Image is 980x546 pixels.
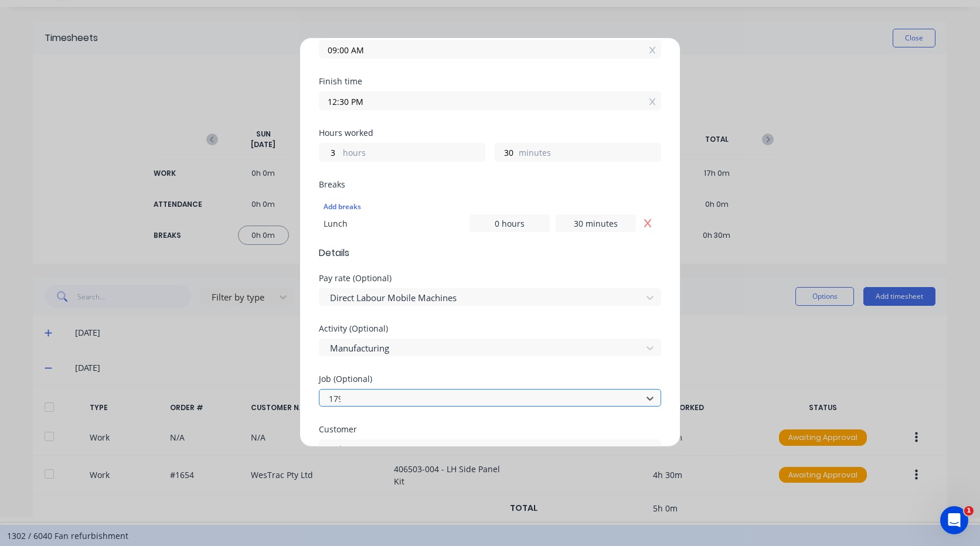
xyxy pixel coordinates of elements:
div: Job (Optional) [319,375,661,383]
div: Breaks [319,180,661,189]
span: 1 [964,506,974,516]
input: 0 [469,214,550,232]
div: Hours worked [319,129,661,137]
div: Finish time [319,77,661,86]
input: 0 [556,214,636,232]
div: Pay rate (Optional) [319,274,661,282]
label: minutes [519,146,661,161]
div: Add breaks [324,199,656,214]
button: Remove Lunch [639,214,656,232]
div: Customer [319,425,661,434]
span: Details [319,246,661,260]
input: 0 [319,144,340,161]
label: hours [343,146,485,161]
input: 0 [495,144,516,161]
iframe: Intercom live chat [940,506,968,534]
div: Lunch [324,217,469,230]
div: Activity (Optional) [319,325,661,333]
